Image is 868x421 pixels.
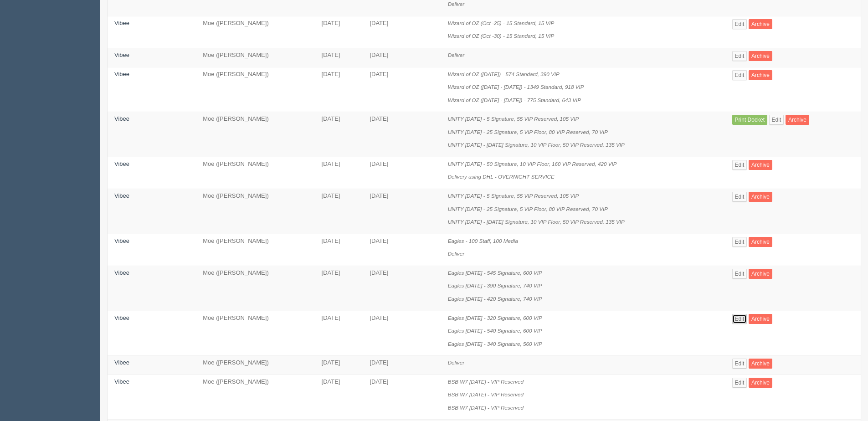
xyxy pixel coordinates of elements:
[732,115,767,125] a: Print Docket
[448,97,581,103] i: Wizard of OZ ([DATE] - [DATE]) - 775 Standard, 643 VIP
[448,84,584,90] i: Wizard of OZ ([DATE] - [DATE]) - 1349 Standard, 918 VIP
[363,311,441,356] td: [DATE]
[732,160,747,170] a: Edit
[196,67,314,112] td: Moe ([PERSON_NAME])
[448,1,464,7] i: Deliver
[448,359,464,365] i: Deliver
[732,269,747,279] a: Edit
[448,251,464,257] i: Deliver
[732,192,747,202] a: Edit
[114,51,129,58] a: Vibee
[196,234,314,266] td: Moe ([PERSON_NAME])
[315,375,363,420] td: [DATE]
[114,115,129,122] a: Vibee
[732,359,747,369] a: Edit
[315,112,363,157] td: [DATE]
[749,160,772,170] a: Archive
[448,161,617,167] i: UNITY [DATE] - 50 Signature, 10 VIP Floor, 160 VIP Reserved, 420 VIP
[749,192,772,202] a: Archive
[769,115,784,125] a: Edit
[363,157,441,189] td: [DATE]
[114,160,129,167] a: Vibee
[363,48,441,67] td: [DATE]
[114,359,129,366] a: Vibee
[363,234,441,266] td: [DATE]
[749,269,772,279] a: Archive
[448,282,542,288] i: Eagles [DATE] - 390 Signature, 740 VIP
[315,311,363,356] td: [DATE]
[114,71,129,77] a: Vibee
[363,67,441,112] td: [DATE]
[448,296,542,302] i: Eagles [DATE] - 420 Signature, 740 VIP
[448,71,560,77] i: Wizard of OZ ([DATE]) - 574 Standard, 390 VIP
[114,269,129,276] a: Vibee
[448,315,542,321] i: Eagles [DATE] - 320 Signature, 600 VIP
[749,19,772,29] a: Archive
[315,189,363,234] td: [DATE]
[448,379,524,385] i: BSB W7 [DATE] - VIP Reserved
[732,19,747,29] a: Edit
[315,16,363,48] td: [DATE]
[363,266,441,311] td: [DATE]
[749,378,772,388] a: Archive
[749,359,772,369] a: Archive
[448,328,542,334] i: Eagles [DATE] - 540 Signature, 600 VIP
[315,356,363,375] td: [DATE]
[315,266,363,311] td: [DATE]
[448,238,518,244] i: Eagles - 100 Staff, 100 Media
[448,206,608,212] i: UNITY [DATE] - 25 Signature, 5 VIP Floor, 80 VIP Reserved, 70 VIP
[196,189,314,234] td: Moe ([PERSON_NAME])
[315,157,363,189] td: [DATE]
[363,189,441,234] td: [DATE]
[363,356,441,375] td: [DATE]
[749,314,772,324] a: Archive
[196,112,314,157] td: Moe ([PERSON_NAME])
[732,51,747,61] a: Edit
[749,51,772,61] a: Archive
[196,157,314,189] td: Moe ([PERSON_NAME])
[448,341,542,347] i: Eagles [DATE] - 340 Signature, 560 VIP
[114,192,129,199] a: Vibee
[448,116,579,122] i: UNITY [DATE] - 5 Signature, 55 VIP Reserved, 105 VIP
[448,52,464,58] i: Deliver
[786,115,809,125] a: Archive
[363,112,441,157] td: [DATE]
[732,70,747,80] a: Edit
[315,48,363,67] td: [DATE]
[114,314,129,321] a: Vibee
[448,129,608,135] i: UNITY [DATE] - 25 Signature, 5 VIP Floor, 80 VIP Reserved, 70 VIP
[196,375,314,420] td: Moe ([PERSON_NAME])
[732,237,747,247] a: Edit
[315,234,363,266] td: [DATE]
[732,314,747,324] a: Edit
[448,174,555,180] i: Delivery using DHL - OVERNIGHT SERVICE
[196,16,314,48] td: Moe ([PERSON_NAME])
[363,375,441,420] td: [DATE]
[114,20,129,26] a: Vibee
[448,193,579,199] i: UNITY [DATE] - 5 Signature, 55 VIP Reserved, 105 VIP
[749,70,772,80] a: Archive
[196,266,314,311] td: Moe ([PERSON_NAME])
[363,16,441,48] td: [DATE]
[448,391,524,397] i: BSB W7 [DATE] - VIP Reserved
[448,142,625,148] i: UNITY [DATE] - [DATE] Signature, 10 VIP Floor, 50 VIP Reserved, 135 VIP
[448,270,542,276] i: Eagles [DATE] - 545 Signature, 600 VIP
[448,405,524,411] i: BSB W7 [DATE] - VIP Reserved
[114,378,129,385] a: Vibee
[448,219,625,225] i: UNITY [DATE] - [DATE] Signature, 10 VIP Floor, 50 VIP Reserved, 135 VIP
[749,237,772,247] a: Archive
[196,48,314,67] td: Moe ([PERSON_NAME])
[315,67,363,112] td: [DATE]
[448,20,555,26] i: Wizard of OZ (Oct -25) - 15 Standard, 15 VIP
[196,356,314,375] td: Moe ([PERSON_NAME])
[114,237,129,244] a: Vibee
[196,311,314,356] td: Moe ([PERSON_NAME])
[448,33,555,39] i: Wizard of OZ (Oct -30) - 15 Standard, 15 VIP
[732,378,747,388] a: Edit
